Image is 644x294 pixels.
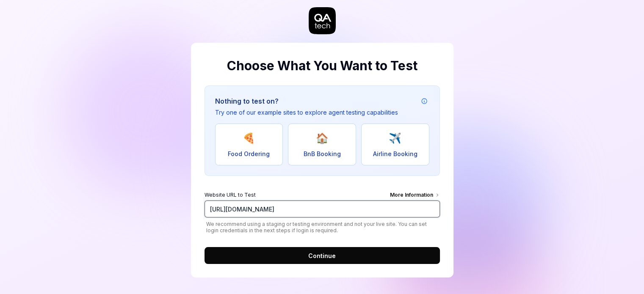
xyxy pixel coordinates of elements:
[205,56,440,75] h2: Choose What You Want to Test
[303,149,340,158] span: BnB Booking
[215,124,283,165] button: 🍕Food Ordering
[215,108,398,117] p: Try one of our example sites to explore agent testing capabilities
[389,131,401,146] span: ✈️
[243,131,255,146] span: 🍕
[308,251,336,260] span: Continue
[228,149,270,158] span: Food Ordering
[205,247,440,264] button: Continue
[205,201,440,217] input: Website URL to TestMore Information
[419,96,429,106] button: Example attribution information
[215,96,398,106] h3: Nothing to test on?
[205,221,440,234] span: We recommend using a staging or testing environment and not your live site. You can set login cre...
[390,191,440,201] div: More Information
[205,191,256,201] span: Website URL to Test
[361,124,429,165] button: ✈️Airline Booking
[288,124,356,165] button: 🏠BnB Booking
[373,149,417,158] span: Airline Booking
[315,131,328,146] span: 🏠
